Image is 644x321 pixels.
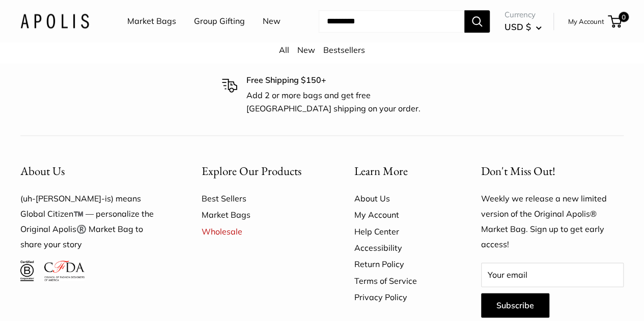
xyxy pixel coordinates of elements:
[354,256,445,272] a: Return Policy
[44,260,85,281] img: Council of Fashion Designers of America Member
[609,15,622,27] a: 0
[354,273,445,289] a: Terms of Service
[202,190,319,207] a: Best Sellers
[505,21,531,32] span: USD $
[354,289,445,305] a: Privacy Policy
[202,223,319,240] a: Wholesale
[568,15,604,27] a: My Account
[354,190,445,207] a: About Us
[354,161,445,181] button: Learn More
[505,19,542,35] button: USD $
[202,163,301,179] span: Explore Our Products
[279,45,289,55] a: All
[20,260,34,281] img: Certified B Corporation
[323,45,365,55] a: Bestsellers
[20,161,166,181] button: About Us
[246,74,422,87] p: Free Shipping $150+
[481,191,624,252] p: Weekly we release a new limited version of the Original Apolis® Market Bag. Sign up to get early ...
[20,163,65,179] span: About Us
[20,191,166,252] p: (uh-[PERSON_NAME]-is) means Global Citizen™️ — personalize the Original Apolis®️ Market Bag to sh...
[202,161,319,181] button: Explore Our Products
[297,45,315,55] a: New
[8,282,109,313] iframe: Sign Up via Text for Offers
[505,8,542,22] span: Currency
[20,14,89,28] img: Apolis
[127,14,176,29] a: Market Bags
[194,14,245,29] a: Group Gifting
[354,163,408,179] span: Learn More
[354,207,445,223] a: My Account
[619,12,629,22] span: 0
[202,207,319,223] a: Market Bags
[464,10,490,33] button: Search
[481,293,549,317] button: Subscribe
[263,14,281,29] a: New
[246,89,422,115] p: Add 2 or more bags and get free [GEOGRAPHIC_DATA] shipping on your order.
[354,223,445,240] a: Help Center
[354,240,445,256] a: Accessibility
[481,161,624,181] p: Don't Miss Out!
[319,10,464,33] input: Search...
